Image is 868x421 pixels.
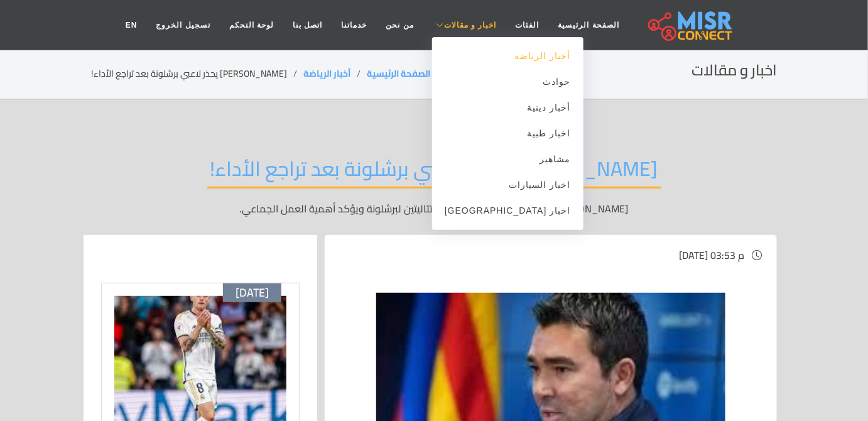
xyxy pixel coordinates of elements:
img: main.misr_connect [648,9,732,41]
span: [DATE] 03:53 م [679,246,744,265]
a: حوادث [432,69,583,95]
a: اخبار طبية [432,121,583,146]
a: أخبار الرياضة [303,65,350,82]
span: اخبار و مقالات [444,19,497,31]
a: اخبار و مقالات [423,13,506,37]
a: من نحن [377,13,423,37]
a: الصفحة الرئيسية [367,65,430,82]
p: [PERSON_NAME] يعبر عن قلقه بعد خسارتين متتاليتين لبرشلونة ويؤكد أهمية العمل الجماعي. [91,201,777,216]
a: لوحة التحكم [220,13,283,37]
a: اتصل بنا [283,13,332,37]
h2: اخبار و مقالات [692,62,777,80]
a: تسجيل الخروج [147,13,220,37]
a: أخبار الرياضة [432,43,583,69]
a: EN [116,13,147,37]
li: [PERSON_NAME] يحذر لاعبي برشلونة بعد تراجع الأداء! [91,67,303,80]
a: مشاهير [432,146,583,172]
a: الصفحة الرئيسية [549,13,629,37]
a: الفئات [506,13,549,37]
span: [DATE] [236,286,269,300]
a: أخبار دينية [432,95,583,121]
h2: [PERSON_NAME] يحذر لاعبي برشلونة بعد تراجع الأداء! [207,156,661,189]
a: اخبار [GEOGRAPHIC_DATA] [432,198,583,224]
a: خدماتنا [332,13,377,37]
a: اخبار السيارات [432,172,583,198]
